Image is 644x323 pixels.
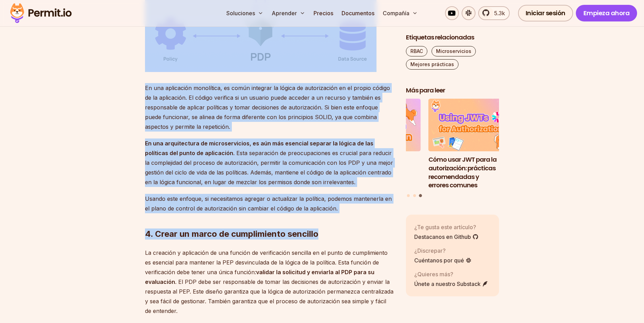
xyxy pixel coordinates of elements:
[145,269,374,285] font: validar la solicitud y enviarla al PDP para su evaluación
[494,10,505,17] font: 5.3k
[145,195,392,212] font: Usando este enfoque, si necesitamos agregar o actualizar la política, podemos mantenerla en el pl...
[428,155,497,189] font: Cómo usar JWT para la autorización: prácticas recomendadas y errores comunes
[407,194,410,197] button: Ir a la diapositiva 1
[342,10,374,17] font: Documentos
[145,249,388,276] font: La creación y aplicación de una función de verificación sencilla en el punto de cumplimiento es e...
[410,61,454,67] font: Mejores prácticas
[406,33,474,42] font: Etiquetas relacionadas
[428,99,522,152] img: Cómo usar JWT para la autorización: prácticas recomendadas y errores comunes
[406,86,445,95] font: Más para leer
[406,46,427,56] a: RBAC
[339,6,377,20] a: Documentos
[432,46,476,56] a: Microservicios
[526,9,565,17] font: Iniciar sesión
[414,247,446,254] font: ¿Discrepar?
[383,10,409,17] font: Compañía
[145,278,393,314] font: . El PDP debe ser responsable de tomar las decisiones de autorización y enviar la respuesta al PE...
[414,233,479,241] a: Destacanos en Github
[272,10,297,17] font: Aprender
[419,194,422,197] button: Ir a la diapositiva 3
[314,10,333,17] font: Precios
[7,1,75,25] img: Logotipo del permiso
[414,224,476,231] font: ¿Te gusta este artículo?
[327,99,421,190] li: 2 de 3
[576,5,637,21] a: Empieza ahora
[413,194,416,197] button: Ir a la diapositiva 2
[269,6,308,20] button: Aprender
[518,5,573,21] a: Iniciar sesión
[406,99,499,198] div: Publicaciones
[327,99,421,152] img: Implementación de autenticación y autorización en Next.js
[380,6,420,20] button: Compañía
[145,140,373,156] font: En una arquitectura de microservicios, es aún más esencial separar la lógica de las políticas del...
[145,84,390,130] font: En una aplicación monolítica, es común integrar la lógica de autorización en el propio código de ...
[478,6,510,20] a: 5.3k
[406,59,459,70] a: Mejores prácticas
[145,229,318,239] font: 4. Crear un marco de cumplimiento sencillo
[414,271,453,278] font: ¿Quieres más?
[410,48,423,54] font: RBAC
[436,48,471,54] font: Microservicios
[414,280,488,288] a: Únete a nuestro Substack
[414,256,472,264] a: Cuéntanos por qué
[583,9,630,17] font: Empieza ahora
[226,10,255,17] font: Soluciones
[224,6,266,20] button: Soluciones
[428,99,522,190] li: 3 de 3
[311,6,336,20] a: Precios
[327,99,421,190] a: Implementación de autenticación y autorización en Next.js
[145,150,393,186] font: . Esta separación de preocupaciones es crucial para reducir la complejidad del proceso de autoriz...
